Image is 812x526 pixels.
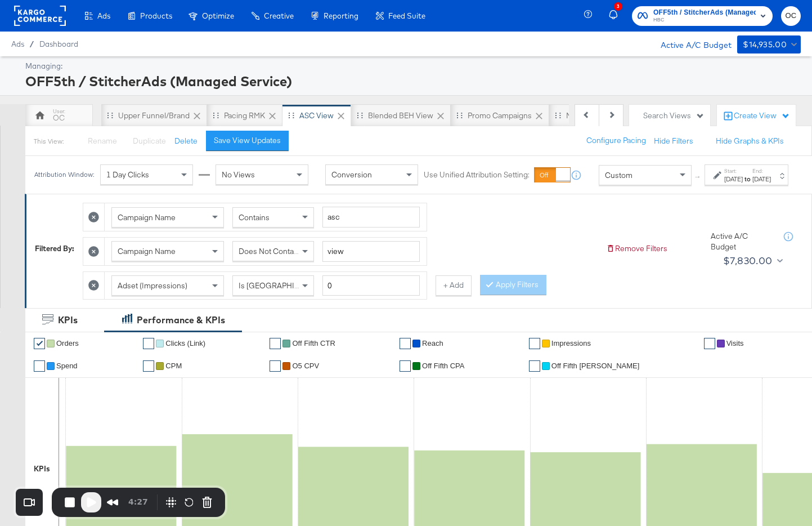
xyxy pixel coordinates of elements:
div: ASC View [299,110,334,121]
a: ✔ [270,360,281,372]
span: Does Not Contain [239,246,300,256]
span: off fifth CPA [422,362,464,370]
span: CPM [165,362,182,370]
div: Pacing RMK [224,110,265,121]
a: ✔ [529,360,540,372]
span: 1 Day Clicks [106,170,149,180]
span: HBC [653,16,756,25]
div: Search Views [643,110,705,121]
div: $7,830.00 [723,252,773,269]
a: ✔ [143,360,154,372]
a: ✔ [270,338,281,349]
a: ✔ [143,338,154,349]
div: This View: [34,137,64,146]
div: Drag to reorder tab [107,112,113,118]
button: + Add [436,275,472,296]
span: Reporting [324,11,358,20]
div: Create View [734,110,790,122]
button: Hide Graphs & KPIs [716,136,784,146]
div: OFF5th / StitcherAds (Managed Service) [25,72,798,91]
span: Ads [97,11,110,20]
span: Campaign Name [118,212,176,222]
span: Creative [264,11,294,20]
div: Drag to reorder tab [555,112,561,118]
div: Upper Funnel/Brand [118,110,190,121]
input: Enter a search term [322,207,420,228]
strong: to [743,175,752,183]
button: $14,935.00 [737,35,801,54]
span: Conversion [331,170,372,180]
span: Spend [56,362,78,370]
div: Save View Updates [214,135,281,146]
a: ✔ [400,338,411,349]
a: ✔ [704,338,715,349]
span: Off Fifth CTR [292,339,335,347]
div: Drag to reorder tab [288,112,294,118]
div: NEW O5 Weekly Report [566,110,648,121]
div: Blended BEH View [368,110,433,121]
div: Managing: [25,61,798,72]
button: Delete [174,136,198,146]
span: Visits [726,339,744,347]
span: Optimize [202,11,234,20]
div: [DATE] [752,175,771,184]
input: Enter a search term [322,241,420,262]
div: Attribution Window: [34,171,95,179]
span: ↑ [693,175,703,179]
label: End: [752,167,771,175]
div: [DATE] [724,175,743,184]
span: Clicks (Link) [165,339,205,347]
span: No Views [222,170,255,180]
div: KPIs [58,314,78,327]
button: Configure Pacing [578,131,654,151]
button: $7,830.00 [719,252,785,270]
a: ✔ [34,338,45,349]
span: Adset (Impressions) [118,280,187,291]
div: Drag to reorder tab [456,112,463,118]
span: Orders [56,339,79,347]
button: Hide Filters [654,136,693,146]
label: Start: [724,167,743,175]
span: Is [GEOGRAPHIC_DATA] [239,280,325,291]
div: Drag to reorder tab [213,112,219,118]
button: Remove Filters [606,243,667,254]
span: Ads [11,39,24,48]
a: Dashboard [39,39,78,48]
a: ✔ [34,360,45,372]
div: Filtered By: [35,243,74,254]
button: 3 [607,5,626,27]
div: 3 [614,2,622,11]
div: Promo Campaigns [468,110,532,121]
span: Off Fifth [PERSON_NAME] [551,362,640,370]
span: Impressions [551,339,591,347]
span: O5 CPV [292,362,319,370]
span: Duplicate [133,136,166,146]
span: OC [786,10,796,23]
button: OC [781,6,801,26]
div: Active A/C Budget [649,35,732,52]
span: Rename [88,136,117,146]
span: / [24,39,39,48]
a: ✔ [529,338,540,349]
div: $14,935.00 [743,38,787,52]
span: Feed Suite [388,11,425,20]
div: Drag to reorder tab [357,112,363,118]
span: Products [140,11,172,20]
span: OFF5th / StitcherAds (Managed Service) [653,7,756,19]
span: Custom [605,170,632,180]
button: OFF5th / StitcherAds (Managed Service)HBC [632,6,773,26]
span: Contains [239,212,270,222]
a: ✔ [400,360,411,372]
button: Save View Updates [206,131,289,151]
div: OC [53,113,65,123]
input: Enter a number [322,275,420,296]
div: Performance & KPIs [137,314,225,327]
span: Campaign Name [118,246,176,256]
label: Use Unified Attribution Setting: [424,170,530,181]
span: Reach [422,339,443,347]
div: Active A/C Budget [711,231,773,252]
div: KPIs [34,463,50,474]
